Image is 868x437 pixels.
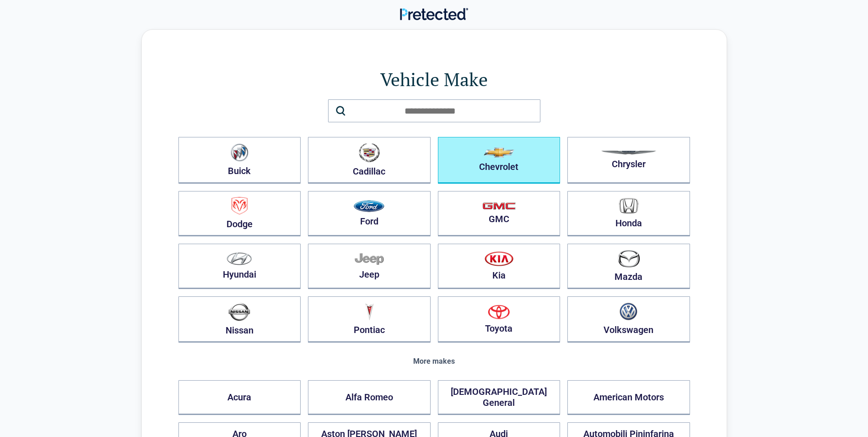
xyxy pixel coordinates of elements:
[567,244,690,289] button: Mazda
[438,380,561,415] button: [DEMOGRAPHIC_DATA] General
[308,137,431,184] button: Cadillac
[308,296,431,343] button: Pontiac
[178,137,301,184] button: Buick
[438,296,561,343] button: Toyota
[567,137,690,184] button: Chrysler
[178,66,690,92] h1: Vehicle Make
[567,191,690,236] button: Honda
[567,296,690,343] button: Volkswagen
[308,380,431,415] button: Alfa Romeo
[308,244,431,289] button: Jeep
[178,244,301,289] button: Hyundai
[178,380,301,415] button: Acura
[178,357,690,366] div: More makes
[308,191,431,236] button: Ford
[438,244,561,289] button: Kia
[178,296,301,343] button: Nissan
[567,380,690,415] button: American Motors
[438,137,561,184] button: Chevrolet
[178,191,301,236] button: Dodge
[438,191,561,236] button: GMC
